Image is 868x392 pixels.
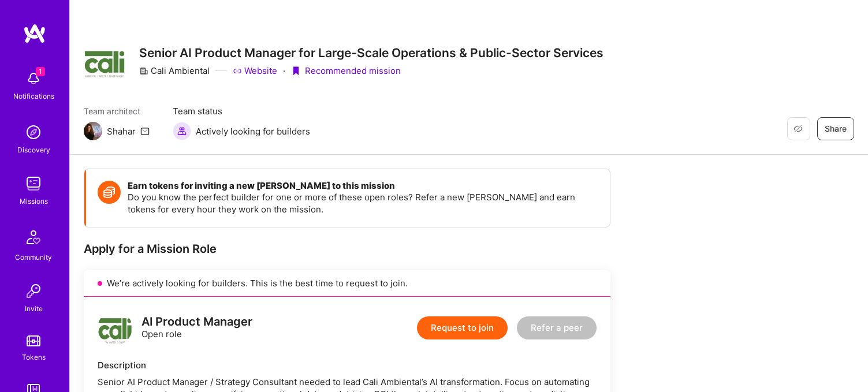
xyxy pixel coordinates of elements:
div: Invite [25,303,43,315]
div: Shahar [107,125,136,137]
span: Team architect [84,105,150,117]
img: Actively looking for builders [173,122,191,140]
span: Share [825,123,847,135]
img: teamwork [22,172,45,195]
a: Website [233,65,277,77]
img: discovery [22,121,45,144]
img: logo [98,311,132,345]
img: tokens [27,335,40,346]
div: Missions [20,195,48,207]
div: Recommended mission [291,65,401,77]
i: icon EyeClosed [794,124,803,133]
span: Actively looking for builders [196,125,310,137]
div: · [283,65,285,77]
div: Apply for a Mission Role [84,241,610,256]
img: Company Logo [84,43,125,79]
span: Team status [173,105,310,117]
button: Refer a peer [517,316,597,339]
div: Tokens [22,351,46,363]
h3: Senior AI Product Manager for Large-Scale Operations & Public-Sector Services [139,46,603,60]
div: Discovery [17,144,50,156]
div: AI Product Manager [141,316,252,328]
img: bell [22,67,45,90]
div: Cali Ambiental [139,65,210,77]
img: logo [23,23,46,44]
i: icon Mail [140,126,150,136]
div: Description [98,359,597,371]
img: Token icon [98,181,121,204]
h4: Earn tokens for inviting a new [PERSON_NAME] to this mission [128,181,598,191]
div: Community [15,251,52,263]
div: We’re actively looking for builders. This is the best time to request to join. [84,270,610,297]
p: Do you know the perfect builder for one or more of these open roles? Refer a new [PERSON_NAME] an... [128,191,598,215]
i: icon CompanyGray [139,66,148,76]
img: Community [20,223,47,251]
img: Team Architect [84,122,102,140]
button: Request to join [417,316,508,339]
i: icon PurpleRibbon [291,66,300,76]
img: Invite [22,279,45,303]
div: Open role [141,316,252,340]
div: Notifications [13,90,54,102]
span: 1 [36,67,45,76]
button: Share [817,117,854,140]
